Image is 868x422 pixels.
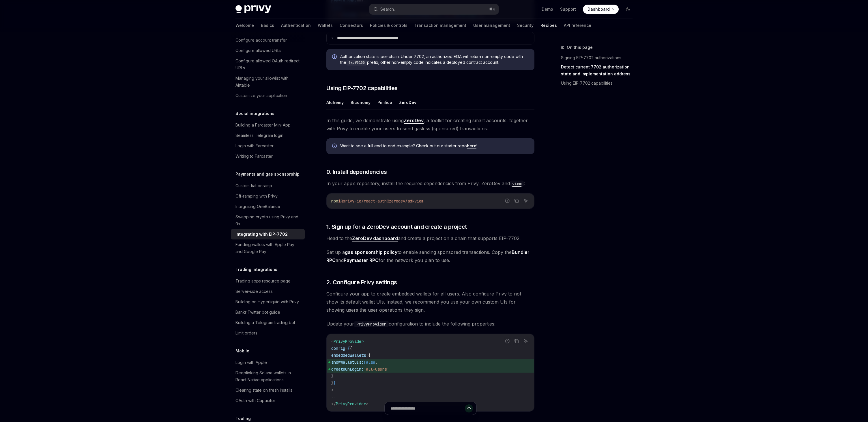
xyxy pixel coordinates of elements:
div: Custom fiat onramp [235,182,272,189]
span: { [368,353,371,358]
a: Authentication [281,18,311,32]
a: Custom fiat onramp [231,181,305,191]
h5: Social integrations [235,110,274,117]
span: config [331,346,345,351]
span: Dashboard [588,6,610,12]
a: Detect current 7702 authorization state and implementation address [561,62,637,79]
code: viem [510,181,524,187]
input: Ask a question... [390,402,465,415]
button: Toggle dark mode [623,5,633,14]
span: 'all-users' [364,367,389,372]
a: Trading apps resource page [231,276,305,286]
a: Signing EIP-7702 authorizations [561,53,637,62]
div: Bankr Twitter bot guide [235,309,280,316]
a: Transaction management [414,18,466,32]
div: Login with Apple [235,359,267,366]
div: Writing to Farcaster [235,153,273,160]
a: Recipes [540,18,557,32]
code: 0xef0100 [346,60,367,66]
span: Head to the and create a project on a chain that supports EIP-7702. [326,234,534,242]
span: npm [331,198,338,204]
a: ZeroDev [404,118,424,124]
a: Funding wallets with Apple Pay and Google Pay [231,239,305,257]
span: Want to see a full end to end example? Check out our starter repo ! [340,143,529,149]
button: Ask AI [522,197,530,205]
span: ⌘ K [489,7,495,12]
span: 0. Install dependencies [326,168,387,176]
a: Security [517,18,534,32]
a: here [467,143,476,148]
span: i [338,198,341,204]
div: Clearing state on fresh installs [235,387,292,394]
span: } [331,380,334,386]
a: viem [510,181,524,186]
span: Update your configuration to include the following properties: [326,320,534,328]
button: Search...⌘K [369,4,499,14]
button: Copy the contents from the code block [513,197,520,205]
a: Connectors [340,18,363,32]
a: Configure allowed URLs [231,45,305,56]
span: } [331,373,334,379]
div: Search... [380,6,396,13]
a: Login with Farcaster [231,141,305,151]
button: Report incorrect code [504,197,511,205]
a: API reference [564,18,591,32]
span: , [375,360,377,365]
svg: Info [332,144,338,149]
a: Welcome [235,18,254,32]
span: createOnLogin: [331,367,364,372]
a: Off-ramping with Privy [231,191,305,201]
span: { [347,346,350,351]
a: Basics [261,18,274,32]
button: Alchemy [326,96,344,109]
svg: Info [332,54,338,60]
a: Policies & controls [370,18,407,32]
a: ZeroDev dashboard [352,235,398,241]
span: } [334,380,336,386]
span: Set up a to enable sending sponsored transactions. Copy the and for the network you plan to use. [326,248,534,264]
span: Using EIP-7702 capabilities [326,84,398,92]
span: @privy-io/react-auth [341,198,387,204]
span: ... [331,394,338,399]
a: Writing to Farcaster [231,151,305,161]
span: Authorization state is per-chain. Under 7702, an authorized EOA will return non-empty code with t... [340,54,529,66]
h5: Payments and gas sponsorship [235,171,300,178]
a: Using EIP-7702 capabilities [561,79,637,88]
div: OAuth with Capacitor [235,397,275,404]
a: Dashboard [583,5,619,14]
h5: Mobile [235,347,249,354]
a: Login with Apple [231,357,305,368]
span: = [345,346,347,351]
div: Login with Farcaster [235,142,274,149]
h5: Trading integrations [235,266,277,273]
span: false [364,360,375,365]
a: Wallets [318,18,333,32]
div: Managing your allowlist with Airtable [235,75,301,89]
h5: Tooling [235,415,251,422]
strong: Paymaster RPC [344,257,379,263]
a: Configure allowed OAuth redirect URLs [231,56,305,73]
strong: Bundler RPC [326,249,530,263]
span: embeddedWallets: [331,353,368,358]
a: Server-side access [231,286,305,297]
span: viem [414,198,424,204]
span: In this guide, we demonstrate using , a toolkit for creating smart accounts, together with Privy ... [326,116,534,133]
div: Building a Telegram trading bot [235,319,295,326]
button: ZeroDev [399,96,416,109]
div: Building a Farcaster Mini App [235,122,291,129]
div: Seamless Telegram login [235,132,283,139]
div: Integrating with EIP-7702 [235,231,288,238]
button: Pimlico [377,96,392,109]
a: Clearing state on fresh installs [231,385,305,395]
div: Swapping crypto using Privy and 0x [235,213,301,227]
div: Integrating OneBalance [235,203,280,210]
button: Send message [465,404,473,412]
a: Integrating OneBalance [231,201,305,212]
div: Limit orders [235,330,257,337]
div: Funding wallets with Apple Pay and Google Pay [235,241,301,255]
a: Seamless Telegram login [231,130,305,141]
img: dark logo [235,5,271,13]
a: Bankr Twitter bot guide [231,307,305,317]
div: Trading apps resource page [235,278,291,285]
a: User management [473,18,510,32]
